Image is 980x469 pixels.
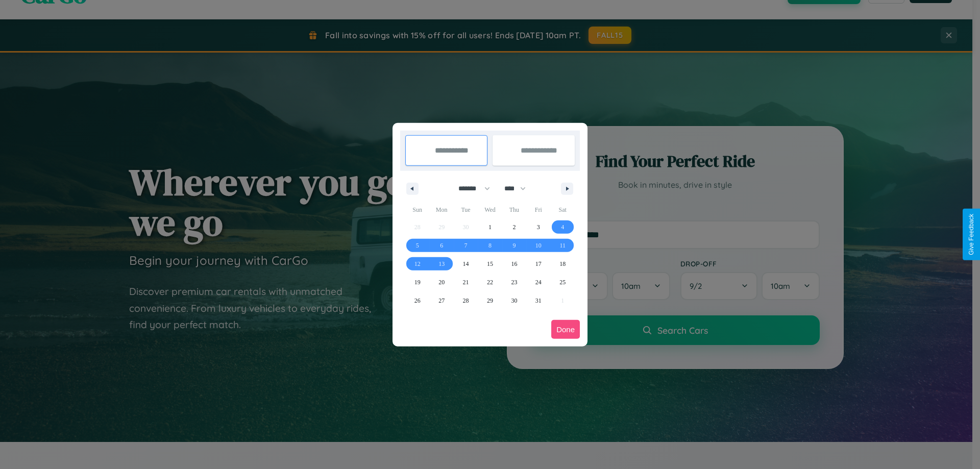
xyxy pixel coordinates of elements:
span: Sat [551,202,575,218]
button: 21 [454,273,478,291]
span: 28 [463,291,469,310]
span: 12 [414,255,421,273]
span: 22 [487,273,493,291]
button: 20 [429,273,453,291]
button: 2 [502,218,526,236]
span: 14 [463,255,469,273]
button: 17 [526,255,550,273]
button: 23 [502,273,526,291]
span: 2 [512,218,516,236]
span: Sun [405,202,429,218]
button: 11 [551,236,575,255]
span: 9 [512,236,516,255]
button: 13 [429,255,453,273]
button: 7 [454,236,478,255]
button: 9 [502,236,526,255]
button: 19 [405,273,429,291]
span: 29 [487,291,493,310]
button: Done [551,320,580,339]
button: 16 [502,255,526,273]
span: 26 [414,291,421,310]
span: 16 [511,255,517,273]
button: 22 [478,273,502,291]
button: 26 [405,291,429,310]
span: Thu [502,202,526,218]
button: 25 [551,273,575,291]
span: Wed [478,202,502,218]
button: 31 [526,291,550,310]
span: Mon [429,202,453,218]
span: 6 [440,236,443,255]
span: 24 [535,273,542,291]
span: 3 [537,218,540,236]
button: 29 [478,291,502,310]
span: 4 [561,218,564,236]
button: 5 [405,236,429,255]
span: 10 [535,236,542,255]
button: 27 [429,291,453,310]
button: 8 [478,236,502,255]
span: 5 [416,236,419,255]
div: Give Feedback [968,214,975,255]
button: 30 [502,291,526,310]
span: Fri [526,202,550,218]
span: 20 [438,273,445,291]
button: 4 [551,218,575,236]
button: 10 [526,236,550,255]
button: 12 [405,255,429,273]
span: 18 [559,255,566,273]
span: 23 [511,273,517,291]
button: 18 [551,255,575,273]
span: 11 [559,236,566,255]
button: 1 [478,218,502,236]
button: 14 [454,255,478,273]
span: 31 [535,291,542,310]
span: 17 [535,255,542,273]
span: 1 [488,218,492,236]
span: Tue [454,202,478,218]
button: 3 [526,218,550,236]
button: 15 [478,255,502,273]
span: 13 [438,255,445,273]
span: 15 [487,255,493,273]
span: 25 [559,273,566,291]
button: 24 [526,273,550,291]
span: 21 [463,273,469,291]
button: 6 [429,236,453,255]
span: 19 [414,273,421,291]
span: 30 [511,291,517,310]
span: 8 [488,236,492,255]
button: 28 [454,291,478,310]
span: 7 [464,236,468,255]
span: 27 [438,291,445,310]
